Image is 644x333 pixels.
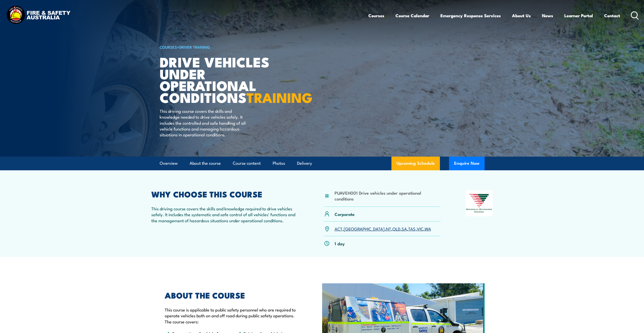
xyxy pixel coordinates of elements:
[246,86,312,107] strong: TRAINING
[151,206,300,223] p: This driving course covers the skills and knowledge required to drive vehicles safely. It include...
[160,44,285,50] h6: >
[386,226,391,232] a: NT
[408,226,416,232] a: TAS
[402,226,407,232] a: SA
[160,56,285,103] h1: Drive Vehicles under Operational Conditions
[233,157,261,170] a: Course content
[395,9,429,22] a: Course Calendar
[335,226,342,232] a: ACT
[391,157,440,170] a: Upcoming Schedule
[512,9,531,22] a: About Us
[335,190,441,202] li: PUAVEH001 Drive vehicles under operational conditions
[604,9,620,22] a: Contact
[165,307,299,324] p: This course is applicable to public safety personnel who are required to operate vehicles both on...
[417,226,423,232] a: VIC
[335,226,431,232] p: , , , , , , ,
[425,226,431,232] a: WA
[344,226,385,232] a: [GEOGRAPHIC_DATA]
[335,240,345,246] p: 1 day
[449,157,485,170] button: Enquire Now
[392,226,400,232] a: QLD
[297,157,312,170] a: Delivery
[179,44,210,50] a: Driver Training
[160,157,178,170] a: Overview
[160,44,177,50] a: COURSES
[190,157,221,170] a: About the course
[273,157,285,170] a: Photos
[466,190,493,216] img: Nationally Recognised Training logo.
[335,211,355,217] p: Corporate
[564,9,593,22] a: Learner Portal
[440,9,501,22] a: Emergency Response Services
[542,9,553,22] a: News
[165,291,299,299] h2: ABOUT THE COURSE
[160,108,252,138] p: This driving course covers the skills and knowledge needed to drive vehicles safely. It includes ...
[151,190,300,197] h2: WHY CHOOSE THIS COURSE
[368,9,384,22] a: Courses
